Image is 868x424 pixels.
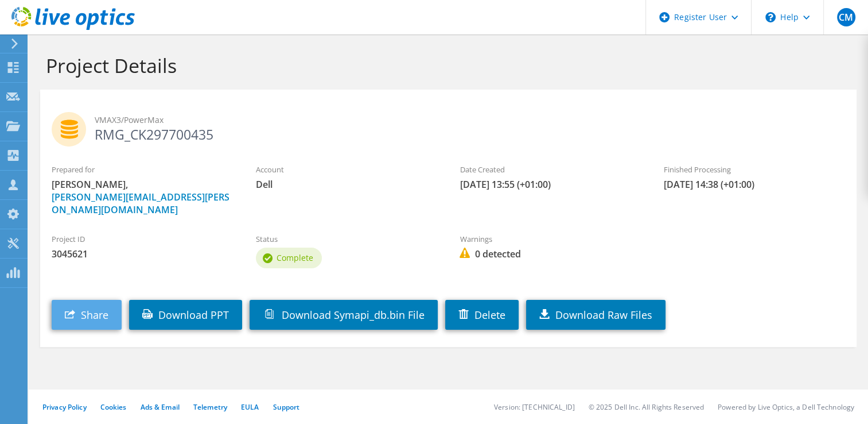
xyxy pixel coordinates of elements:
[52,178,233,216] span: [PERSON_NAME],
[460,178,641,191] span: [DATE] 13:55 (+01:00)
[46,53,845,78] h1: Project Details
[100,402,127,412] a: Cookies
[52,112,845,141] h2: RMG_CK297700435
[664,178,845,191] span: [DATE] 14:38 (+01:00)
[664,164,845,175] label: Finished Processing
[256,178,437,191] span: Dell
[193,402,227,412] a: Telemetry
[42,402,87,412] a: Privacy Policy
[460,248,641,260] span: 0 detected
[52,191,229,216] a: [PERSON_NAME][EMAIL_ADDRESS][PERSON_NAME][DOMAIN_NAME]
[129,300,242,330] a: Download PPT
[95,114,845,126] span: VMAX3/PowerMax
[52,248,233,260] span: 3045621
[250,300,438,330] a: Download Symapi_db.bin File
[256,164,437,175] label: Account
[52,300,122,330] a: Share
[141,402,180,412] a: Ads & Email
[52,233,233,245] label: Project ID
[277,252,313,263] span: Complete
[273,402,299,412] a: Support
[526,300,665,330] a: Download Raw Files
[256,233,437,245] label: Status
[494,402,575,412] li: Version: [TECHNICAL_ID]
[460,233,641,245] label: Warnings
[837,8,855,26] span: CM
[241,402,259,412] a: EULA
[589,402,704,412] li: © 2025 Dell Inc. All Rights Reserved
[460,164,641,175] label: Date Created
[445,300,519,330] a: Delete
[765,12,776,22] svg: \n
[718,402,854,412] li: Powered by Live Optics, a Dell Technology
[52,164,233,175] label: Prepared for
